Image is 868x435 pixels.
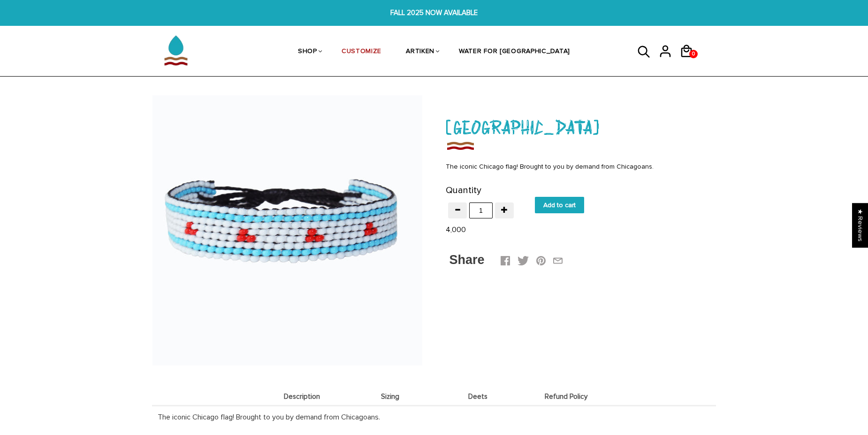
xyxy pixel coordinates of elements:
input: Add to cart [535,197,584,213]
span: Refund Policy [525,393,608,401]
div: The iconic Chicago flag! Brought to you by demand from Chicagoans. [152,405,716,428]
h1: [GEOGRAPHIC_DATA] [446,114,716,139]
label: Quantity [446,183,481,198]
a: WATER FOR [GEOGRAPHIC_DATA] [459,27,570,77]
span: FALL 2025 NOW AVAILABLE [266,8,602,18]
div: The iconic Chicago flag! Brought to you by demand from Chicagoans. [446,162,716,172]
span: Share [449,253,485,267]
span: 4,000 [446,225,466,234]
a: CUSTOMIZE [342,27,381,77]
span: Description [260,393,344,401]
span: 0 [690,47,697,61]
a: 0 [679,61,700,62]
img: Chicago [446,139,475,152]
span: Sizing [349,393,432,401]
a: ARTIKEN [406,27,434,77]
span: Deets [436,393,520,401]
a: SHOP [298,27,317,77]
div: Click to open Judge.me floating reviews tab [852,203,868,248]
